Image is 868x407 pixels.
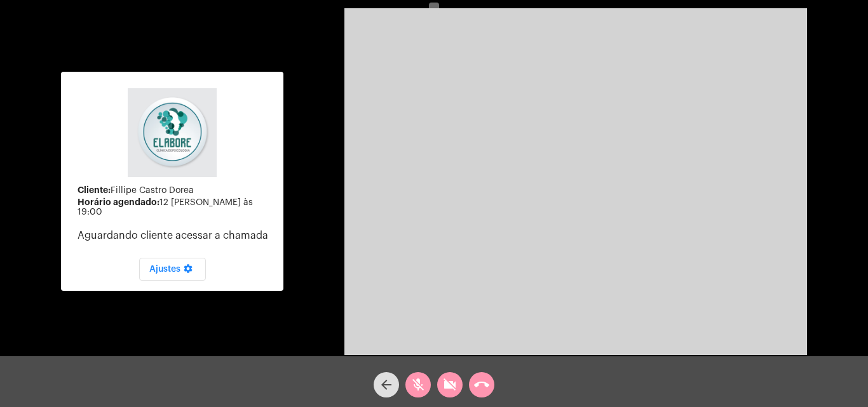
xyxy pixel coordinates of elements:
[78,197,273,217] div: 12 [PERSON_NAME] às 19:00
[474,377,489,392] mat-icon: call_end
[128,88,217,177] img: 4c6856f8-84c7-1050-da6c-cc5081a5dbaf.jpg
[180,264,196,279] mat-icon: settings
[78,197,159,206] strong: Horário agendado:
[78,185,111,194] strong: Cliente:
[379,377,394,392] mat-icon: arrow_back
[442,377,458,392] mat-icon: videocam_off
[78,185,273,196] div: Fillipe Castro Dorea
[139,258,206,281] button: Ajustes
[149,265,196,274] span: Ajustes
[410,377,426,392] mat-icon: mic_off
[78,230,273,241] p: Aguardando cliente acessar a chamada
